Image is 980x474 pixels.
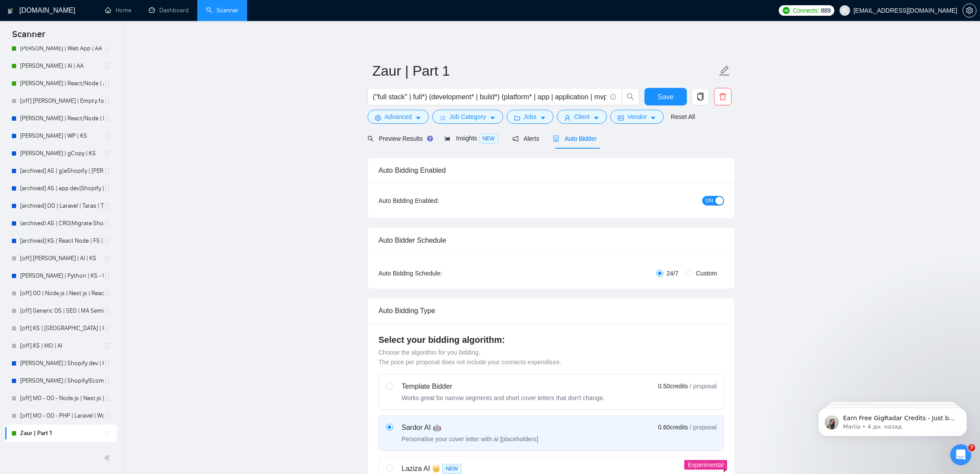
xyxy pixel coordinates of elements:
[5,162,117,180] li: [archived] AS | g|eShopify | Moroz
[5,250,117,267] li: [off] Harry | AI | KS
[104,377,111,384] span: holder
[842,7,848,14] span: user
[690,423,717,432] span: / proposal
[5,355,117,372] li: Andrew | Shopify dev | KS + maintenance & support
[105,7,131,14] a: homeHome
[490,115,496,121] span: caret-down
[5,180,117,197] li: [archived] AS | app dev|Shopify | Moroz
[564,115,570,121] span: user
[688,461,724,468] span: Experimental
[658,381,688,391] span: 0.50 credits
[104,290,111,297] span: holder
[440,115,446,121] span: bars
[557,110,607,124] button: userClientcaret-down
[622,93,639,101] span: search
[104,272,111,279] span: holder
[104,185,111,192] span: holder
[574,112,590,122] span: Client
[512,135,539,142] span: Alerts
[402,422,538,433] div: Sardor AI 🤖
[950,444,971,465] iframe: Intercom live chat
[5,28,52,46] span: Scanner
[20,407,104,425] a: [off] MO - OO - PHP | Laravel | WordPress |
[553,136,559,142] span: robot
[104,360,111,367] span: holder
[104,202,111,209] span: holder
[663,268,682,278] span: 24/7
[104,115,111,122] span: holder
[20,127,104,145] a: [PERSON_NAME] | WP | KS
[104,255,111,262] span: holder
[5,197,117,215] li: [archived] OO | Laravel | Taras | Top filters
[367,136,374,142] span: search
[104,132,111,139] span: holder
[479,134,498,143] span: NEW
[20,215,104,232] a: (archived) AS | CRO|Migrate Shopify | [PERSON_NAME]
[805,389,980,450] iframe: Intercom notifications сообщение
[5,372,117,390] li: Andrew | Shopify/Ecom | KS - lower requirements
[610,110,664,124] button: idcardVendorcaret-down
[104,307,111,314] span: holder
[5,145,117,162] li: Alex | gCopy | KS
[20,75,104,92] a: [PERSON_NAME] | React/Node | AA
[449,112,486,122] span: Job Category
[20,162,104,180] a: [archived] AS | g|eShopify | [PERSON_NAME]
[20,320,104,337] a: [off] KS | [GEOGRAPHIC_DATA] | Fullstack
[692,93,709,101] span: copy
[671,112,695,122] a: Reset All
[5,390,117,407] li: [off] MO - OO - Node.js | Nest.js | React.js | Next.js
[20,232,104,250] a: [archived] KS | React Node | FS | [PERSON_NAME] (low average paid)
[5,127,117,145] li: Terry | WP | KS
[553,135,596,142] span: Auto Bidder
[658,91,673,102] span: Save
[719,65,730,77] span: edit
[507,110,554,124] button: folderJobscaret-down
[5,267,117,285] li: Harry | Python | KS - WIP
[20,250,104,267] a: [off] [PERSON_NAME] | AI | KS
[5,92,117,110] li: [off] Michael | Empty for future | AA
[378,334,724,346] h4: Select your bidding algorithm:
[104,98,111,105] span: holder
[644,88,687,105] button: Save
[402,394,605,402] div: Works great for narrow segments and short cover letters that don't change.
[5,337,117,355] li: [off] KS | MO | AI
[968,444,975,451] span: 7
[20,390,104,407] a: [off] MO - OO - Node.js | Nest.js | React.js | Next.js
[962,7,976,14] a: setting
[372,60,717,82] input: Scanner name...
[627,112,647,122] span: Vendor
[367,110,429,124] button: settingAdvancedcaret-down
[20,110,104,127] a: [PERSON_NAME] | React/Node | KS - WIP
[20,57,104,75] a: [PERSON_NAME] | AI | AA
[714,88,731,105] button: delete
[373,91,606,102] input: Search Freelance Jobs...
[104,220,111,227] span: holder
[622,88,639,105] button: search
[793,6,819,15] span: Connects:
[5,232,117,250] li: [archived] KS | React Node | FS | Anna S. (low average paid)
[540,115,546,121] span: caret-down
[375,115,381,121] span: setting
[20,372,104,390] a: [PERSON_NAME] | Shopify/Ecom | KS - lower requirements
[426,135,434,143] div: Tooltip anchor
[378,349,561,366] span: Choose the algorithm for you bidding. The price per proposal does not include your connects expen...
[593,115,599,121] span: caret-down
[104,167,111,174] span: holder
[5,407,117,425] li: [off] MO - OO - PHP | Laravel | WordPress |
[104,430,111,437] span: holder
[20,285,104,302] a: [off] OO | Node.js | Nest.js | React.js | Next.js | PHP | Laravel | WordPress | UI/UX | MO
[104,45,111,52] span: holder
[385,112,412,122] span: Advanced
[20,92,104,110] a: [off] [PERSON_NAME] | Empty for future | AA
[658,422,688,432] span: 0.60 credits
[104,453,113,462] span: double-left
[104,325,111,332] span: holder
[692,88,709,105] button: copy
[367,135,430,142] span: Preview Results
[402,381,605,392] div: Template Bidder
[104,237,111,244] span: holder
